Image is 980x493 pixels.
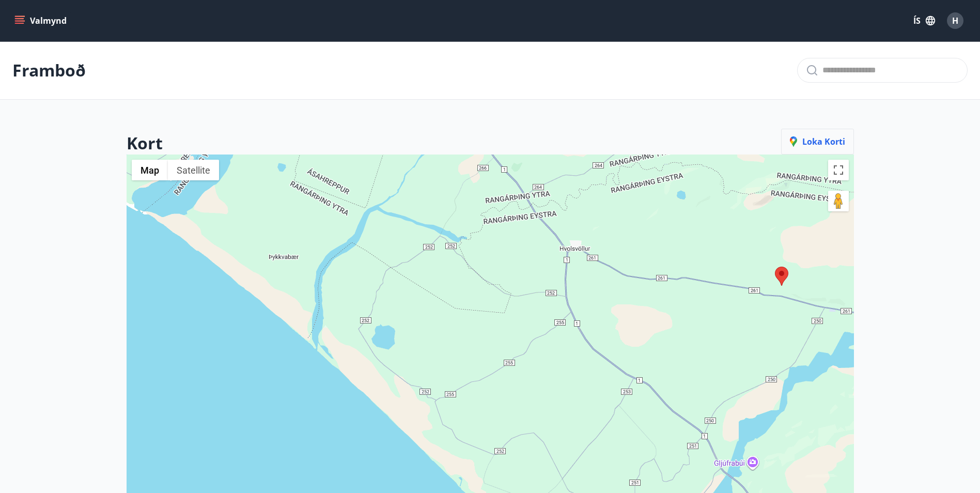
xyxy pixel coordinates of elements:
button: H [943,8,968,33]
button: Loka korti [781,129,854,155]
span: Loka korti [790,136,845,147]
p: Framboð [12,59,86,82]
button: Drag Pegman onto the map to open Street View [828,191,849,211]
button: ÍS [908,11,941,30]
span: H [952,15,958,26]
button: menu [12,11,71,30]
button: Show street map [132,160,168,180]
h2: Kort [127,132,163,155]
button: Show satellite imagery [168,160,219,180]
button: Toggle fullscreen view [828,160,849,180]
